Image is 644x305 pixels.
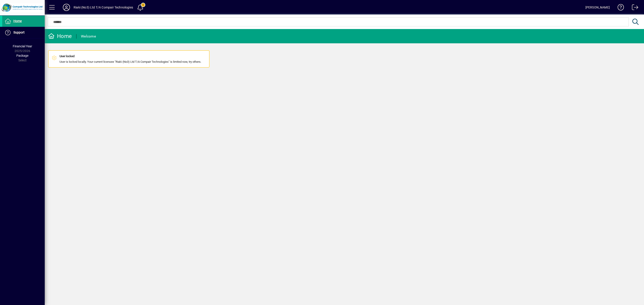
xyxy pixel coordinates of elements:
[2,27,45,38] a: Support
[59,54,201,58] div: User locked
[585,4,610,11] div: [PERSON_NAME]
[16,54,28,57] span: Package
[13,19,22,23] span: Home
[59,54,201,64] div: User is locked locally. Your current licensee "Riaki (No3) Ltd T/A Compair Technologies" is limit...
[48,33,72,40] div: Home
[74,4,133,11] div: Riaki (No3) Ltd T/A Compair Technologies
[614,1,624,15] a: Knowledge Base
[13,31,25,34] span: Support
[13,44,32,48] span: Financial Year
[629,1,638,15] a: Logout
[59,3,74,11] button: Profile
[81,33,96,40] div: Welcome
